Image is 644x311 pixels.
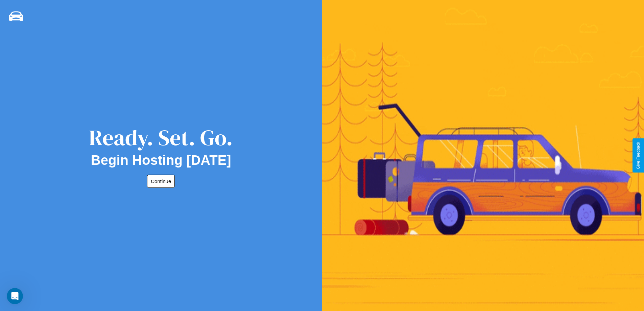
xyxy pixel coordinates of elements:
div: Ready. Set. Go. [89,123,233,153]
div: Give Feedback [636,142,641,169]
h2: Begin Hosting [DATE] [91,153,231,168]
button: Continue [147,175,175,188]
iframe: Intercom live chat [7,288,23,304]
